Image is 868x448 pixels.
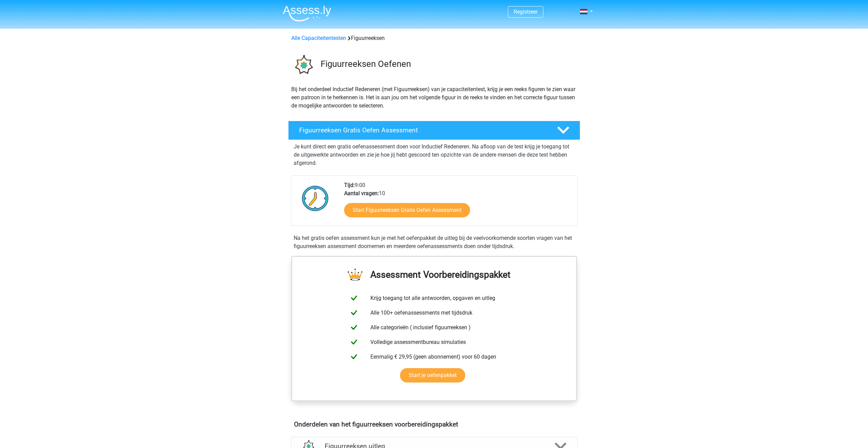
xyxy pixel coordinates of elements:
b: Tijd: [344,182,355,188]
img: Klok [298,181,333,215]
div: Figuurreeksen [289,34,580,42]
img: Assessly [283,5,331,21]
b: Aantal vragen: [344,190,379,197]
div: 9:00 10 [339,181,577,226]
a: Alle Capaciteitentesten [291,35,346,41]
a: Start Figuurreeksen Gratis Oefen Assessment [344,203,470,217]
p: Je kunt direct een gratis oefenassessment doen voor Inductief Redeneren. Na afloop van de test kr... [294,143,575,167]
h4: Figuurreeksen Gratis Oefen Assessment [299,126,546,134]
a: Registreer [514,9,538,15]
img: figuurreeksen [289,50,318,80]
h3: Figuurreeksen Oefenen [321,59,575,69]
h4: Onderdelen van het figuurreeksen voorbereidingspakket [294,420,574,428]
a: Start je oefenpakket [400,368,465,382]
p: Bij het onderdeel Inductief Redeneren (met Figuurreeksen) van je capaciteitentest, krijg je een r... [291,85,577,110]
a: Figuurreeksen Gratis Oefen Assessment [285,121,583,140]
div: Na het gratis oefen assessment kun je met het oefenpakket de uitleg bij de veelvoorkomende soorte... [291,234,577,250]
